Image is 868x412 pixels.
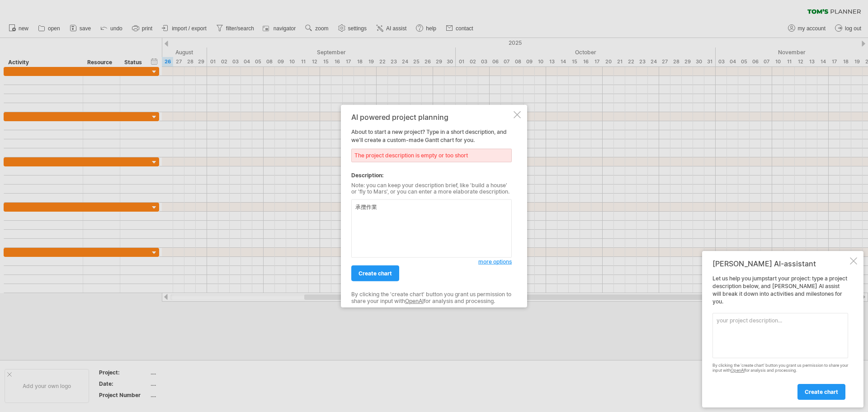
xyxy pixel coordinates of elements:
[351,113,512,121] div: AI powered project planning
[351,291,512,304] div: By clicking the 'create chart' button you grant us permission to share your input with for analys...
[805,388,838,395] span: create chart
[359,270,392,277] span: create chart
[351,265,399,281] a: create chart
[351,113,512,299] div: About to start a new project? Type in a short description, and we'll create a custom-made Gantt c...
[351,171,512,179] div: Description:
[478,258,512,266] a: more options
[405,297,424,304] a: OpenAI
[712,259,848,268] div: [PERSON_NAME] AI-assistant
[712,275,848,399] div: Let us help you jumpstart your project: type a project description below, and [PERSON_NAME] AI as...
[351,148,512,162] div: The project description is empty or too short
[731,368,745,373] a: OpenAI
[351,182,512,195] div: Note: you can keep your description brief, like 'build a house' or 'fly to Mars', or you can ente...
[478,258,512,265] span: more options
[712,363,848,373] div: By clicking the 'create chart' button you grant us permission to share your input with for analys...
[797,384,845,400] a: create chart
